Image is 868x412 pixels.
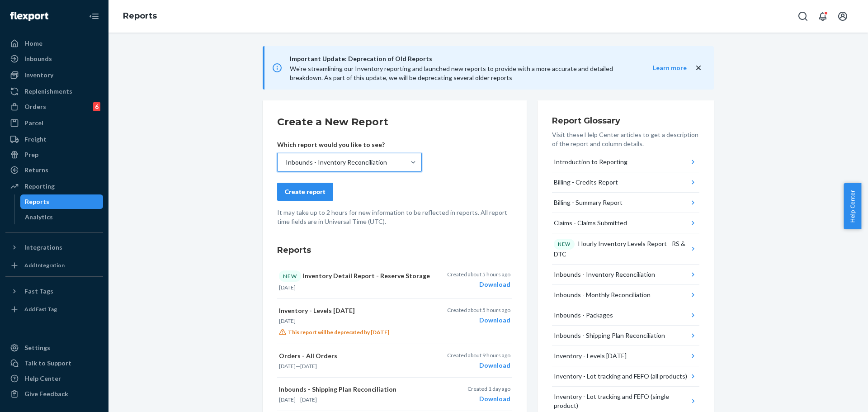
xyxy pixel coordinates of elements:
p: This report will be deprecated by [DATE] [279,328,432,336]
a: Freight [5,132,103,147]
button: Inbounds - Inventory Reconciliation [552,265,699,285]
a: Returns [5,163,103,177]
a: Reports [123,11,157,21]
div: Inbounds - Inventory Reconciliation [286,158,387,167]
div: Replenishments [24,87,72,96]
p: Inventory Detail Report - Reserve Storage [279,270,432,282]
span: Important Update: Deprecation of Old Reports [290,53,635,64]
button: Billing - Summary Report [552,193,699,213]
div: Talk to Support [24,359,71,368]
a: Orders6 [5,99,103,114]
button: Introduction to Reporting [552,152,699,172]
button: NEWInventory Detail Report - Reserve Storage[DATE]Created about 5 hours agoDownload [277,263,512,299]
div: Inventory - Lot tracking and FEFO (single product) [554,392,689,410]
div: Inbounds - Packages [554,311,613,320]
div: Parcel [24,118,43,128]
p: Orders - All Orders [279,351,432,360]
div: Inventory - Levels [DATE] [554,351,627,360]
button: Create report [277,183,333,201]
div: Prep [24,150,38,159]
div: Download [447,316,510,325]
div: Billing - Summary Report [554,198,623,207]
button: Inventory - Levels [DATE] [552,346,699,366]
div: Settings [24,343,50,352]
button: Orders - All Orders[DATE]—[DATE]Created about 9 hours agoDownload [277,344,512,378]
a: Reports [20,194,104,209]
a: Home [5,36,103,51]
time: [DATE] [300,396,317,403]
p: Created about 9 hours ago [447,351,510,359]
a: Inventory [5,68,103,82]
div: Claims - Claims Submitted [554,218,627,227]
div: Inventory [24,71,53,80]
p: Which report would you like to see? [277,140,422,149]
div: Orders [24,102,46,111]
button: Open Search Box [794,7,812,25]
div: Freight [24,135,47,144]
a: Analytics [20,210,104,224]
div: Download [447,280,510,289]
div: Integrations [24,243,62,252]
button: Close Navigation [85,7,103,25]
div: Download [467,394,510,403]
p: Inventory - Levels [DATE] [279,306,432,315]
div: Fast Tags [24,287,53,296]
a: Add Fast Tag [5,302,103,317]
p: NEW [558,241,571,248]
div: Returns [24,166,48,175]
button: Inbounds - Shipping Plan Reconciliation[DATE]—[DATE]Created 1 day agoDownload [277,378,512,411]
a: Help Center [5,371,103,386]
div: Add Fast Tag [24,305,57,313]
button: Billing - Credits Report [552,172,699,193]
span: We're streamlining our Inventory reporting and launched new reports to provide with a more accura... [290,65,613,81]
button: Open account menu [834,7,852,25]
div: Introduction to Reporting [554,157,627,166]
div: Analytics [25,213,53,222]
button: Inventory - Lot tracking and FEFO (all products) [552,366,699,387]
a: Settings [5,341,103,355]
time: [DATE] [279,396,296,403]
button: NEWHourly Inventory Levels Report - RS & DTC [552,233,699,265]
div: Help Center [24,374,61,383]
div: Hourly Inventory Levels Report - RS & DTC [554,239,689,259]
a: Reporting [5,179,103,194]
h3: Reports [277,244,512,256]
div: Inbounds [24,54,52,63]
a: Talk to Support [5,356,103,370]
div: Add Integration [24,261,65,269]
button: Open notifications [814,7,832,25]
p: — [279,396,432,403]
button: Claims - Claims Submitted [552,213,699,233]
p: — [279,362,432,370]
button: Inventory - Levels [DATE][DATE]This report will be deprecated by [DATE]Created about 5 hours agoD... [277,299,512,344]
button: Integrations [5,240,103,255]
time: [DATE] [300,363,317,369]
div: Inbounds - Monthly Reconciliation [554,290,651,299]
button: Fast Tags [5,284,103,298]
ol: breadcrumbs [116,3,164,29]
div: Download [447,361,510,370]
button: Inbounds - Monthly Reconciliation [552,285,699,305]
button: Give Feedback [5,387,103,401]
div: Create report [285,187,325,196]
p: It may take up to 2 hours for new information to be reflected in reports. All report time fields ... [277,208,512,226]
button: Help Center [844,183,861,229]
div: 6 [93,102,100,111]
button: Learn more [635,63,687,72]
a: Prep [5,147,103,162]
a: Add Integration [5,258,103,273]
p: Created about 5 hours ago [447,270,510,278]
h3: Report Glossary [552,115,699,127]
p: Created about 5 hours ago [447,306,510,314]
div: Inventory - Lot tracking and FEFO (all products) [554,372,687,381]
a: Inbounds [5,52,103,66]
h2: Create a New Report [277,115,512,129]
button: Inbounds - Packages [552,305,699,326]
p: Inbounds - Shipping Plan Reconciliation [279,385,432,394]
a: Replenishments [5,84,103,99]
button: Inbounds - Shipping Plan Reconciliation [552,326,699,346]
button: close [694,63,703,73]
div: Inbounds - Inventory Reconciliation [554,270,655,279]
img: Flexport logo [10,12,48,21]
